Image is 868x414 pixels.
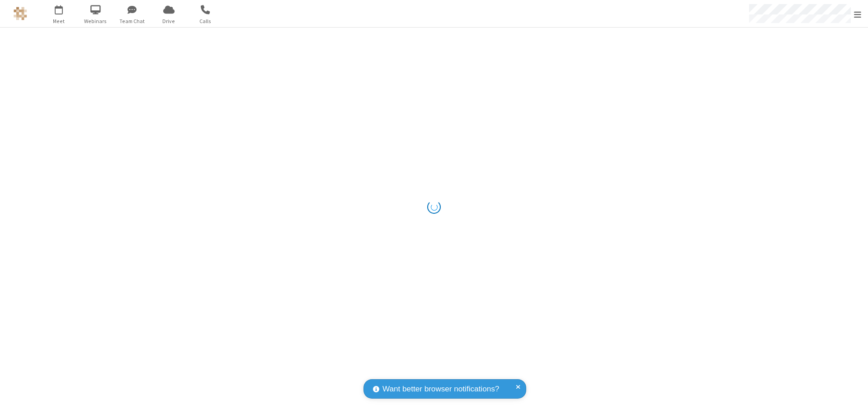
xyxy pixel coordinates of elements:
[189,17,222,25] span: Calls
[42,17,76,25] span: Meet
[14,7,27,20] img: QA Selenium DO NOT DELETE OR CHANGE
[152,17,186,25] span: Drive
[382,383,499,395] span: Want better browser notifications?
[79,17,113,25] span: Webinars
[115,17,149,25] span: Team Chat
